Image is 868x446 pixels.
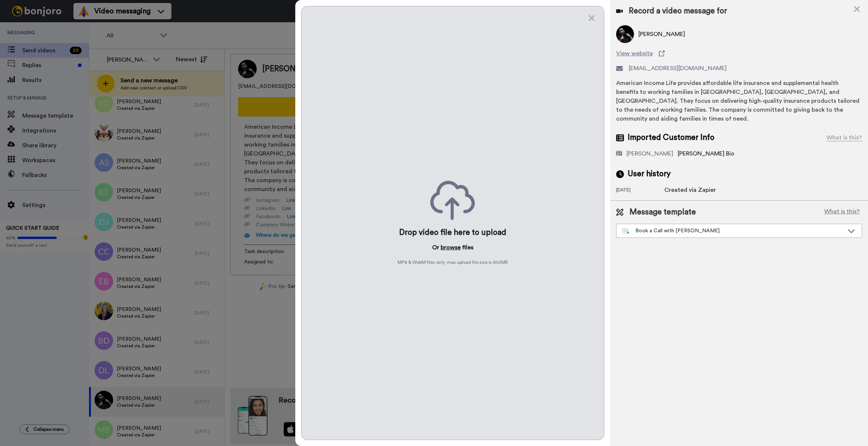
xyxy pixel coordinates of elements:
[17,22,29,34] img: Profile image for Grant
[441,243,461,252] button: browse
[826,133,862,142] div: What is this?
[616,49,653,58] span: View website
[32,21,128,29] p: Thanks for being with us for 4 months - it's flown by! How can we make the next 4 months even bet...
[11,16,137,40] div: message notification from Grant, 9w ago. Thanks for being with us for 4 months - it's flown by! H...
[399,227,506,238] div: Drop video file here to upload
[432,243,473,252] p: Or files
[616,187,664,194] div: [DATE]
[822,207,862,218] button: What is this?
[629,207,696,218] span: Message template
[664,186,716,194] div: Created via Zapier
[628,168,671,180] span: User history
[627,149,673,158] div: [PERSON_NAME]
[622,227,844,235] div: Book a Call with [PERSON_NAME]
[616,49,862,58] a: View website
[616,79,862,123] div: American Income Life provides affordable life insurance and supplemental health benefits to worki...
[398,259,508,265] span: MP4 & WebM files only, max upload file size is 500 MB
[678,151,734,157] span: [PERSON_NAME] Bio
[622,228,629,234] img: nextgen-template.svg
[32,29,128,35] p: Message from Grant, sent 9w ago
[629,64,727,73] span: [EMAIL_ADDRESS][DOMAIN_NAME]
[628,132,714,143] span: Imported Customer Info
